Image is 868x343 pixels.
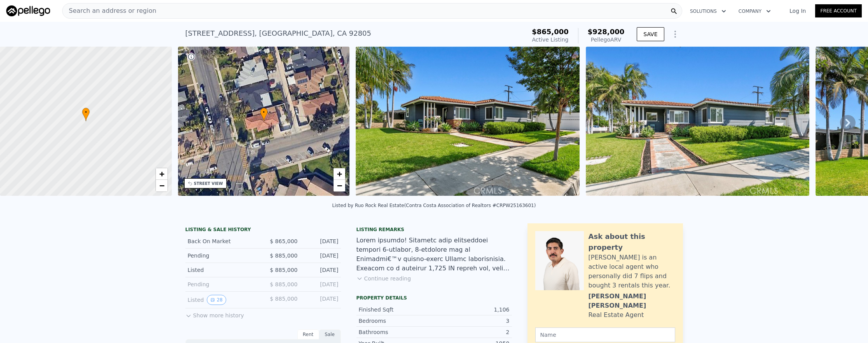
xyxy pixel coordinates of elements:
div: Rent [297,329,319,340]
a: Free Account [815,4,862,17]
a: Log In [780,7,815,15]
div: [DATE] [304,266,339,274]
span: + [337,169,342,179]
img: Sale: 167419687 Parcel: 63855605 [586,47,810,196]
div: Bedrooms [359,317,434,325]
div: Property details [356,295,512,301]
span: $ 885,000 [270,267,297,273]
span: • [82,109,90,116]
div: Listed by Ruo Rock Real Estate (Contra Costa Association of Realtors #CRPW25163601) [332,203,536,208]
span: − [337,181,342,190]
a: Zoom in [156,168,168,180]
div: • [260,108,268,121]
img: Pellego [6,5,50,16]
div: Listed [188,295,257,305]
div: 1,106 [434,306,510,313]
span: $ 885,000 [270,296,297,302]
div: Listing remarks [356,226,512,233]
a: Zoom in [334,168,345,180]
div: Pending [188,280,257,288]
span: $ 885,000 [270,281,297,287]
button: SAVE [637,27,664,41]
span: $928,000 [588,28,625,36]
div: 3 [434,317,510,325]
a: Zoom out [156,180,168,192]
div: [DATE] [304,280,339,288]
span: Search an address or region [63,6,156,16]
button: View historical data [207,295,226,305]
div: Sale [319,329,341,340]
div: STREET VIEW [194,181,223,186]
div: Pending [188,252,257,259]
button: Solutions [684,4,732,18]
button: Show Options [667,26,683,42]
span: • [260,109,268,116]
span: $865,000 [532,28,569,36]
div: Ask about this property [589,231,675,253]
div: Bathrooms [359,328,434,336]
span: + [159,169,164,179]
div: [DATE] [304,252,339,259]
button: Show more history [185,308,244,319]
span: $ 865,000 [270,238,297,244]
div: Lorem ipsumdo! Sitametc adip elitseddoei tempori 6-utlabor, 8-etdolore mag al Enimadmi€™v quisno-... [356,236,512,273]
button: Continue reading [356,275,411,282]
div: Back On Market [188,237,257,245]
div: Finished Sqft [359,306,434,313]
div: [PERSON_NAME] is an active local agent who personally did 7 flips and bought 3 rentals this year. [589,253,675,290]
div: Listed [188,266,257,274]
img: Sale: 167419687 Parcel: 63855605 [356,47,580,196]
span: Active Listing [532,37,569,43]
div: [PERSON_NAME] [PERSON_NAME] [589,292,675,310]
div: LISTING & SALE HISTORY [185,226,341,234]
div: 2 [434,328,510,336]
div: [DATE] [304,295,339,305]
span: − [159,181,164,190]
div: • [82,108,90,121]
div: Real Estate Agent [589,310,644,320]
button: Company [732,4,777,18]
div: [DATE] [304,237,339,245]
a: Zoom out [334,180,345,192]
div: [STREET_ADDRESS] , [GEOGRAPHIC_DATA] , CA 92805 [185,28,372,39]
span: $ 885,000 [270,252,297,259]
input: Name [535,327,675,342]
div: Pellego ARV [588,36,625,44]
